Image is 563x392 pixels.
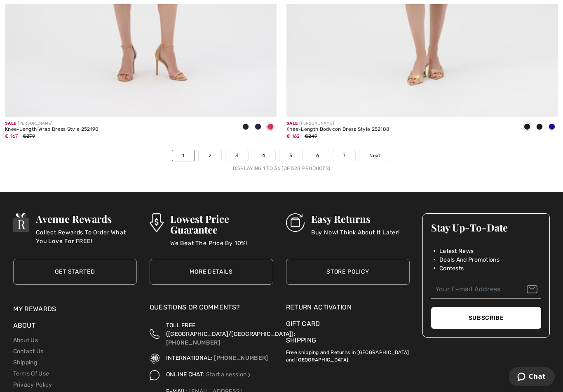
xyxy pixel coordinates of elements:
[286,133,300,139] span: € 162
[13,348,44,355] a: Contact Us
[13,359,37,366] a: Shipping
[431,222,542,233] h3: Stay Up-To-Date
[5,127,99,132] div: Knee-Length Wrap Dress Style 252190
[286,121,298,126] span: Sale
[150,321,160,347] img: Toll Free (Canada/US)
[150,354,160,364] img: International
[431,307,542,329] button: Subscribe
[286,259,410,285] a: Store Policy
[311,213,400,224] h3: Easy Returns
[5,133,18,139] span: € 167
[170,239,273,255] p: We Beat The Price By 10%!
[13,337,38,344] a: About Us
[439,255,500,264] span: Deals And Promotions
[13,259,137,285] a: Get Started
[225,150,248,161] a: 3
[546,120,558,134] div: Royal Sapphire 163
[36,213,136,224] h3: Avenue Rewards
[369,152,380,159] span: Next
[439,247,474,255] span: Latest News
[509,367,555,388] iframe: Opens a widget where you can chat to one of our agents
[150,302,273,316] div: Questions or Comments?
[279,150,302,161] a: 5
[306,150,329,161] a: 6
[286,120,389,127] div: [PERSON_NAME]
[252,120,264,134] div: Midnight Blue
[170,213,273,235] h3: Lowest Price Guarantee
[311,228,400,245] p: Buy Now! Think About It Later!
[150,370,160,380] img: Online Chat
[286,336,316,344] a: Shipping
[239,120,252,134] div: Black
[286,302,410,312] a: Return Activation
[166,371,205,378] span: ONLINE CHAT:
[305,133,317,139] span: €249
[36,228,136,245] p: Collect Rewards To Order What You Love For FREE!
[13,370,49,377] a: Terms Of Use
[166,354,213,361] span: INTERNATIONAL:
[533,120,546,134] div: Midnight Blue
[5,120,99,127] div: [PERSON_NAME]
[286,127,389,132] div: Knee-Length Bodycon Dress Style 252188
[23,133,35,139] span: €279
[246,372,252,378] img: Online Chat
[13,381,52,388] a: Privacy Policy
[166,322,296,338] span: TOLL FREE ([GEOGRAPHIC_DATA]/[GEOGRAPHIC_DATA]):
[13,305,56,313] a: My Rewards
[5,121,16,126] span: Sale
[439,264,464,273] span: Contests
[214,354,268,361] a: [PHONE_NUMBER]
[286,345,410,364] p: Free shipping and Returns in [GEOGRAPHIC_DATA] and [GEOGRAPHIC_DATA].
[206,371,253,378] a: Start a session
[286,213,305,232] img: Easy Returns
[359,150,390,161] a: Next
[521,120,533,134] div: Black
[252,150,275,161] a: 4
[286,319,410,329] a: Gift Card
[264,120,277,134] div: Geranium
[150,213,164,232] img: Lowest Price Guarantee
[13,213,30,232] img: Avenue Rewards
[150,259,273,285] a: More Details
[172,150,194,161] a: 1
[13,321,137,335] div: About
[333,150,355,161] a: 7
[431,280,542,299] input: Your E-mail Address
[199,150,221,161] a: 2
[166,339,220,346] a: [PHONE_NUMBER]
